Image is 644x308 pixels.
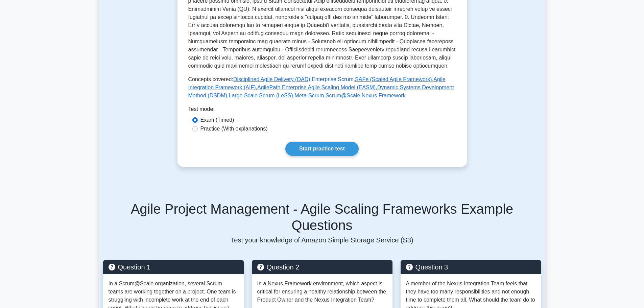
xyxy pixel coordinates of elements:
p: Concepts covered: , , , , , , , , , [188,75,456,100]
p: In a Nexus Framework environment, which aspect is critical for ensuring a healthy relationship be... [257,280,387,304]
label: Practice (With explanations) [200,125,268,133]
a: AgilePath Enterprise Agile Scaling Model (EASM) [257,85,376,90]
a: SAFe (Scaled Agile Framework) [355,76,432,82]
a: Enterprise Scrum [312,76,354,82]
a: Disciplined Agile Delivery (DAD) [233,76,310,82]
label: Exam (Timed) [200,116,234,124]
h5: Question 3 [406,263,536,271]
a: Nexus Framework [362,93,406,98]
p: Test your knowledge of Amazon Simple Storage Service (S3) [103,236,541,244]
a: Scrum@Scale [326,93,360,98]
h5: Question 1 [109,263,238,271]
h5: Question 2 [257,263,387,271]
div: Test mode: [188,105,456,116]
h5: Agile Project Management - Agile Scaling Frameworks Example Questions [103,201,541,233]
a: Large Scale Scrum (LeSS) [229,93,293,98]
a: Start practice test [285,142,359,156]
a: Meta-Scrum [294,93,324,98]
